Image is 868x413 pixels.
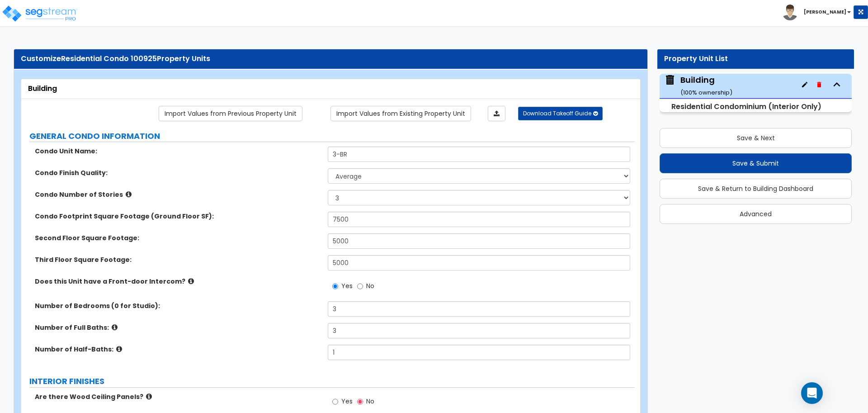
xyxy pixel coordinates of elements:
[332,397,338,407] input: Yes
[518,107,603,120] button: Download Takeoff Guide
[112,324,118,331] i: click for more info!
[61,53,157,64] span: Residential Condo 100925
[35,392,321,401] label: Are there Wood Ceiling Panels?
[332,281,338,291] input: Yes
[188,278,194,285] i: click for more info!
[782,5,798,20] img: avatar.png
[21,54,641,64] div: Customize Property Units
[488,106,505,121] a: Import the dynamic attributes value through Excel sheet
[671,101,821,112] small: Residential Condominium (Interior Only)
[341,397,353,406] span: Yes
[801,382,823,404] div: Open Intercom Messenger
[28,84,633,94] div: Building
[116,346,122,352] i: click for more info!
[330,106,471,121] a: Import the dynamic attribute values from existing properties.
[35,147,321,156] label: Condo Unit Name:
[29,375,635,387] label: INTERIOR FINISHES
[35,323,321,332] label: Number of Full Baths:
[664,74,676,86] img: building.svg
[126,191,132,198] i: click for more info!
[523,109,591,117] span: Download Takeoff Guide
[366,397,374,406] span: No
[660,128,852,148] button: Save & Next
[660,204,852,224] button: Advanced
[35,277,321,286] label: Does this Unit have a Front-door Intercom?
[35,345,321,354] label: Number of Half-Baths:
[660,179,852,199] button: Save & Return to Building Dashboard
[35,168,321,177] label: Condo Finish Quality:
[146,393,152,400] i: click for more info!
[366,281,374,290] span: No
[680,74,732,97] div: Building
[1,5,78,23] img: logo_pro_r.png
[341,281,353,290] span: Yes
[804,9,846,15] b: [PERSON_NAME]
[664,54,847,64] div: Property Unit List
[35,301,321,310] label: Number of Bedrooms (0 for Studio):
[357,397,363,407] input: No
[35,190,321,199] label: Condo Number of Stories
[29,130,635,142] label: GENERAL CONDO INFORMATION
[680,88,732,97] small: ( 100 % ownership)
[35,233,321,242] label: Second Floor Square Footage:
[35,255,321,264] label: Third Floor Square Footage:
[159,106,302,121] a: Import the dynamic attribute values from previous properties.
[664,74,732,97] span: Building
[660,153,852,173] button: Save & Submit
[35,212,321,221] label: Condo Footprint Square Footage (Ground Floor SF):
[357,281,363,291] input: No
